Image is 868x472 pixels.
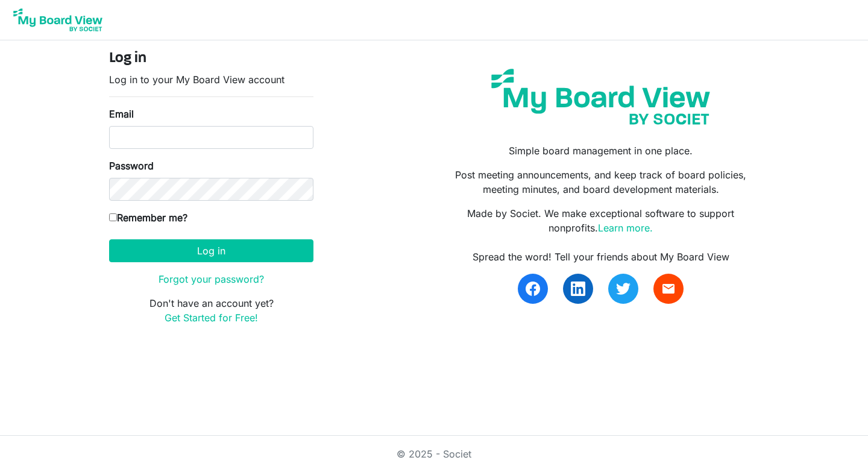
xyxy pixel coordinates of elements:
img: my-board-view-societ.svg [482,60,719,134]
img: twitter.svg [616,282,631,296]
a: © 2025 - Societ [397,448,471,460]
p: Log in to your My Board View account [109,72,313,87]
span: email [661,282,676,296]
h4: Log in [109,50,313,68]
label: Password [109,159,154,173]
a: email [653,274,684,304]
label: Remember me? [109,210,187,225]
a: Learn more. [598,222,653,234]
label: Email [109,107,134,121]
img: linkedin.svg [571,282,585,296]
img: My Board View Logo [10,5,106,35]
p: Don't have an account yet? [109,296,313,325]
input: Remember me? [109,213,117,221]
a: Forgot your password? [159,273,264,285]
button: Log in [109,239,313,262]
a: Get Started for Free! [165,312,258,324]
div: Spread the word! Tell your friends about My Board View [443,250,759,264]
img: facebook.svg [526,282,540,296]
p: Made by Societ. We make exceptional software to support nonprofits. [443,206,759,235]
p: Simple board management in one place. [443,143,759,158]
p: Post meeting announcements, and keep track of board policies, meeting minutes, and board developm... [443,168,759,197]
